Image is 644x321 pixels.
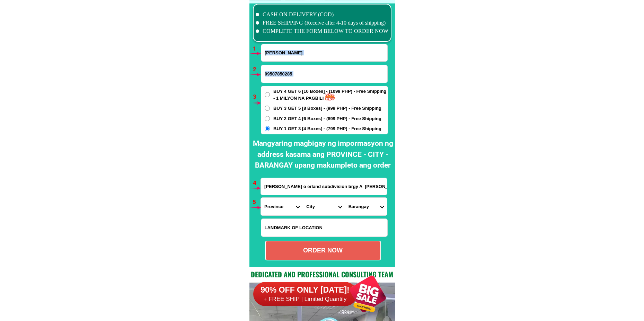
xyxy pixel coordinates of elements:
[273,105,381,112] span: BUY 3 GET 5 [8 Boxes] - (999 PHP) - Free Shipping
[265,92,270,97] input: BUY 4 GET 6 [10 Boxes] - (1099 PHP) - Free Shipping - 1 MILYON NA PAGBILI
[253,65,261,74] h6: 2
[265,126,270,131] input: BUY 1 GET 3 [4 Boxes] - (799 PHP) - Free Shipping
[261,65,387,83] input: Input phone_number
[253,198,261,207] h6: 5
[345,198,387,215] select: Select commune
[256,19,389,27] li: FREE SHIPPING (Receive after 4-10 days of shipping)
[273,115,381,122] span: BUY 2 GET 4 [6 Boxes] - (899 PHP) - Free Shipping
[253,44,261,53] h6: 1
[261,178,387,195] input: Input address
[303,198,345,215] select: Select district
[253,179,261,188] h6: 4
[261,198,303,215] select: Select province
[256,10,389,19] li: CASH ON DELIVERY (COD)
[261,44,387,61] input: Input full_name
[253,92,261,101] h6: 3
[273,125,381,132] span: BUY 1 GET 3 [4 Boxes] - (799 PHP) - Free Shipping
[253,295,357,303] h6: + FREE SHIP | Limited Quantily
[265,106,270,111] input: BUY 3 GET 5 [8 Boxes] - (999 PHP) - Free Shipping
[256,27,389,35] li: COMPLETE THE FORM BELOW TO ORDER NOW
[266,246,380,255] div: ORDER NOW
[253,285,357,295] h6: 90% OFF ONLY [DATE]!
[249,269,395,279] h2: Dedicated and professional consulting team
[273,88,388,101] span: BUY 4 GET 6 [10 Boxes] - (1099 PHP) - Free Shipping - 1 MILYON NA PAGBILI
[261,219,387,237] input: Input LANDMARKOFLOCATION
[251,138,395,171] h2: Mangyaring magbigay ng impormasyon ng address kasama ang PROVINCE - CITY - BARANGAY upang makumpl...
[265,116,270,121] input: BUY 2 GET 4 [6 Boxes] - (899 PHP) - Free Shipping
